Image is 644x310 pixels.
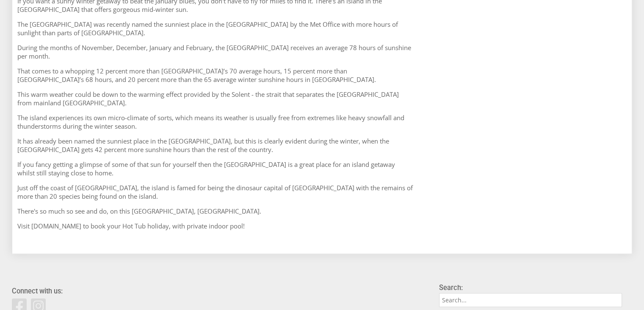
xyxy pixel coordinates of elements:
[12,287,427,295] h3: Connect with us:
[17,183,413,200] p: Just off the coast of [GEOGRAPHIC_DATA], the island is famed for being the dinosaur capital of [G...
[439,293,622,307] input: Search...
[17,90,413,107] p: This warm weather could be down to the warming effect provided by the Solent - the strait that se...
[17,160,413,177] p: If you fancy getting a glimpse of some of that sun for yourself then the [GEOGRAPHIC_DATA] is a g...
[17,43,413,60] p: During the months of November, December, January and February, the [GEOGRAPHIC_DATA] receives an ...
[17,222,413,230] p: Visit [DOMAIN_NAME] to book your Hot Tub holiday, with private indoor pool!
[17,113,413,130] p: The island experiences its own micro-climate of sorts, which means its weather is usually free fr...
[17,20,413,37] p: The [GEOGRAPHIC_DATA] was recently named the sunniest place in the [GEOGRAPHIC_DATA] by the Met O...
[17,207,413,215] p: There's so much so see and do, on this [GEOGRAPHIC_DATA], [GEOGRAPHIC_DATA].
[439,284,622,292] h3: Search:
[17,67,413,84] p: That comes to a whopping 12 percent more than [GEOGRAPHIC_DATA]’s 70 average hours, 15 percent mo...
[17,137,413,154] p: It has already been named the sunniest place in the [GEOGRAPHIC_DATA], but this is clearly eviden...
